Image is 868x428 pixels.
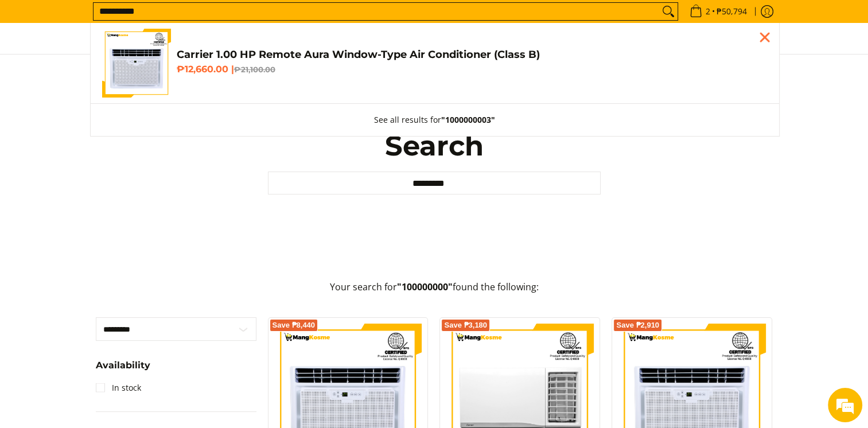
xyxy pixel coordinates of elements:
a: In stock [96,379,141,397]
span: Availability [96,361,150,370]
del: ₱21,100.00 [234,65,275,74]
summary: Open [96,361,150,379]
strong: "1000000003" [441,114,495,125]
span: We're online! [67,136,158,252]
textarea: Type your message and hit 'Enter' [6,297,219,337]
a: Carrier 1.00 HP Remote Aura Window-Type Air Conditioner (Class B) Carrier 1.00 HP Remote Aura Win... [102,29,768,98]
span: 2 [704,7,712,15]
span: Save ₱8,440 [273,322,316,329]
button: Search [659,3,678,20]
img: Carrier 1.00 HP Remote Aura Window-Type Air Conditioner (Class B) [102,29,171,98]
span: • [686,5,750,18]
h6: ₱12,660.00 | [177,64,768,75]
p: Your search for found the following: [96,280,773,306]
div: Minimize live chat window [188,6,216,33]
h4: Carrier 1.00 HP Remote Aura Window-Type Air Conditioner (Class B) [177,48,768,61]
strong: "100000000" [397,281,453,293]
div: Close pop up [756,29,773,46]
div: Chat with us now [60,64,193,79]
span: Save ₱3,180 [444,322,487,329]
button: See all results for"1000000003" [363,104,507,136]
h1: Search [268,129,601,163]
span: ₱50,794 [715,7,749,15]
span: Save ₱2,910 [616,322,659,329]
